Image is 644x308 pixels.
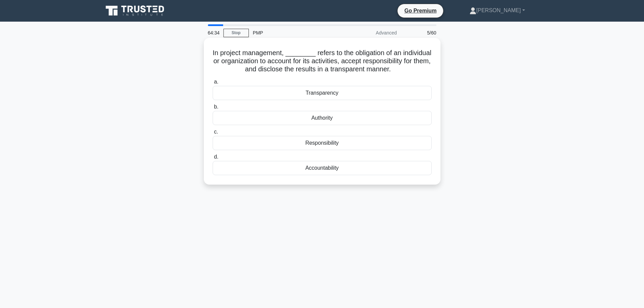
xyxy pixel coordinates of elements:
div: Advanced [342,26,401,40]
div: 5/60 [401,26,440,40]
span: c. [214,129,218,135]
h5: In project management, ________ refers to the obligation of an individual or organization to acco... [212,49,432,74]
a: [PERSON_NAME] [453,4,541,17]
span: b. [214,104,218,110]
a: Stop [223,29,249,37]
span: d. [214,154,218,160]
span: a. [214,79,218,85]
a: Go Premium [400,6,440,15]
div: PMP [249,26,342,40]
div: Transparency [213,86,432,100]
div: Accountability [213,161,432,175]
div: 64:34 [204,26,223,40]
div: Responsibility [213,136,432,150]
div: Authority [213,111,432,125]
